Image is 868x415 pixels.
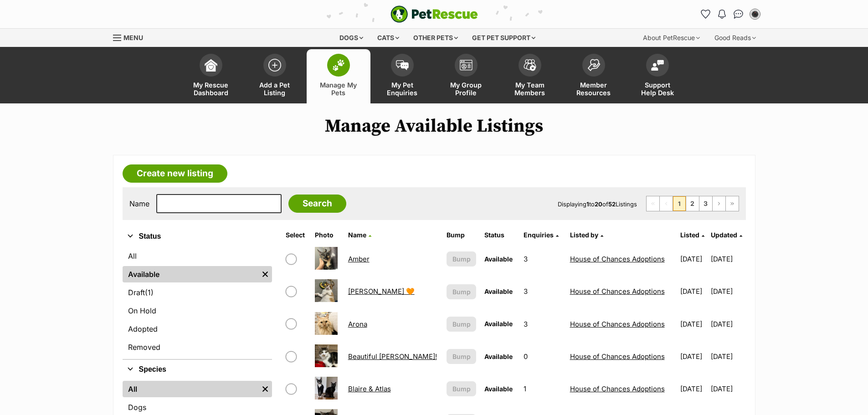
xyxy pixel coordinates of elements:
[711,373,745,405] td: [DATE]
[123,321,272,337] a: Adopted
[447,251,476,266] button: Bump
[558,200,637,208] span: Displaying to of Listings
[626,49,689,103] a: Support Help Desk
[318,81,359,97] span: Manage My Pets
[509,81,550,97] span: My Team Members
[123,266,258,282] a: Available
[123,231,272,242] button: Status
[708,29,762,47] div: Good Reads
[179,49,243,103] a: My Rescue Dashboard
[288,195,346,213] input: Search
[711,243,745,275] td: [DATE]
[123,248,272,264] a: All
[371,29,406,47] div: Cats
[348,231,366,239] span: Name
[524,231,554,239] span: translation missing: en.admin.listings.index.attributes.enquiries
[466,29,542,47] div: Get pet support
[498,49,562,103] a: My Team Members
[123,284,272,301] a: Draft
[190,81,231,97] span: My Rescue Dashboard
[570,231,603,239] a: Listed by
[243,49,307,103] a: Add a Pet Listing
[713,196,725,211] a: Next page
[332,59,345,71] img: manage-my-pets-icon-02211641906a0b7f246fdf0571729dbe1e7629f14944591b6c1af311fb30b64b.svg
[390,5,478,23] img: logo-e224e6f780fb5917bec1dbf3a21bbac754714ae5b6737aabdf751b685950b380.svg
[123,339,272,355] a: Removed
[573,81,614,97] span: Member Resources
[711,341,745,372] td: [DATE]
[520,373,565,405] td: 1
[520,341,565,372] td: 0
[348,231,371,239] a: Name
[524,59,536,71] img: team-members-icon-5396bd8760b3fe7c0b43da4ab00e1e3bb1a5d9ba89233759b79545d2d3fc5d0d.svg
[447,381,476,396] button: Bump
[370,49,434,103] a: My Pet Enquiries
[715,7,729,21] button: Notifications
[570,352,665,361] a: House of Chances Adoptions
[390,5,478,23] a: PetRescue
[711,276,745,307] td: [DATE]
[123,34,143,41] span: Menu
[748,7,762,21] button: My account
[484,353,513,360] span: Available
[123,381,258,397] a: All
[677,308,710,340] td: [DATE]
[382,81,423,97] span: My Pet Enquiries
[481,228,519,242] th: Status
[647,196,659,211] span: First page
[726,196,739,211] a: Last page
[660,196,673,211] span: Previous page
[731,7,746,21] a: Conversations
[699,7,762,21] ul: Account quick links
[348,320,367,328] a: Arona
[637,29,706,47] div: About PetRescue
[699,196,712,211] a: Page 3
[484,287,513,295] span: Available
[570,320,665,328] a: House of Chances Adoptions
[680,231,699,239] span: Listed
[258,381,272,397] a: Remove filter
[484,320,513,328] span: Available
[452,352,471,361] span: Bump
[145,287,154,298] span: (1)
[407,29,464,47] div: Other pets
[677,341,710,372] td: [DATE]
[452,384,471,394] span: Bump
[258,266,272,282] a: Remove filter
[348,255,370,263] a: Amber
[434,49,498,103] a: My Group Profile
[608,200,616,208] strong: 52
[268,59,281,72] img: add-pet-listing-icon-0afa8454b4691262ce3f59096e99ab1cd57d4a30225e0717b998d2c9b9846f56.svg
[348,287,415,296] a: [PERSON_NAME] 🧡
[570,287,665,296] a: House of Chances Adoptions
[646,196,739,211] nav: Pagination
[711,231,742,239] a: Updated
[562,49,626,103] a: Member Resources
[570,231,598,239] span: Listed by
[637,81,678,97] span: Support Help Desk
[129,200,149,208] label: Name
[520,276,565,307] td: 3
[254,81,295,97] span: Add a Pet Listing
[123,302,272,319] a: On Hold
[396,60,409,70] img: pet-enquiries-icon-7e3ad2cf08bfb03b45e93fb7055b45f3efa6380592205ae92323e6603595dc1f.svg
[686,196,699,211] a: Page 2
[520,308,565,340] td: 3
[570,255,665,263] a: House of Chances Adoptions
[570,384,665,393] a: House of Chances Adoptions
[673,196,686,211] span: Page 1
[460,60,473,71] img: group-profile-icon-3fa3cf56718a62981997c0bc7e787c4b2cf8bcc04b72c1350f741eb67cf2f40e.svg
[123,364,272,375] button: Species
[311,228,344,242] th: Photo
[113,29,149,45] a: Menu
[651,60,664,71] img: help-desk-icon-fdf02630f3aa405de69fd3d07c3f3aa587a6932b1a1747fa1d2bba05be0121f9.svg
[123,246,272,359] div: Status
[348,384,391,393] a: Blaire & Atlas
[446,81,487,97] span: My Group Profile
[677,373,710,405] td: [DATE]
[586,200,589,208] strong: 1
[711,231,737,239] span: Updated
[677,243,710,275] td: [DATE]
[447,317,476,332] button: Bump
[333,29,370,47] div: Dogs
